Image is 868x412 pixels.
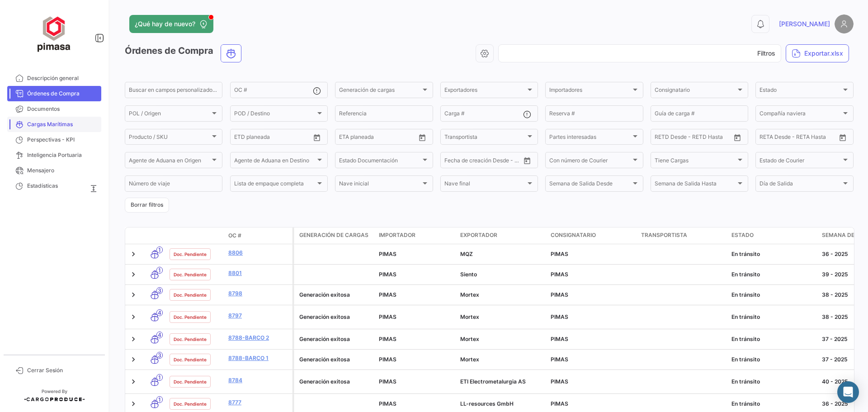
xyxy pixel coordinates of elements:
[551,400,568,407] span: PIMAS
[158,331,161,338] font: 4
[782,135,818,142] input: Hasta
[379,356,396,363] font: PIMAS
[129,313,138,322] a: Expandir/Contraer fila
[460,291,479,298] font: Mortex
[759,158,841,165] span: Estado de Courier
[158,309,161,316] font: 4
[158,287,161,294] font: 3
[637,227,728,244] datatable-header-cell: Transportista
[444,158,461,165] input: Desde
[759,182,841,188] span: Día de Salida
[731,356,760,363] font: En tránsito
[228,334,269,341] font: 8788-Barco 2
[379,378,396,385] font: PIMAS
[299,356,350,363] font: Generación exitosa
[339,182,420,188] span: Nave inicial
[460,356,479,363] font: Mortex
[174,272,207,277] font: Doc. Pendiente
[228,289,289,298] a: 8798
[551,313,568,320] font: PIMAS
[655,182,736,188] span: Semana de Salida Hasta
[551,291,568,298] span: PIMAS
[257,135,293,142] input: Hasta
[129,335,138,344] a: Expandir/Contraer fila
[158,267,161,274] font: 1
[822,336,848,342] font: 37 - 2025
[27,136,75,143] font: Perspectivas - KPI
[174,357,207,362] font: Doc. Pendiente
[504,48,754,59] font: visibilidad_desactivada
[299,336,350,342] font: Generación exitosa
[444,88,477,95] font: Exportadores
[7,132,101,147] a: Perspectivas - KPI
[460,271,477,278] font: Siento
[822,378,848,385] font: 40 - 2025
[228,270,242,276] font: 8801
[27,75,79,81] font: Descripción general
[551,232,596,238] font: Consignatario
[27,151,98,159] span: Inteligencia Portuaria
[759,88,777,95] font: Estado
[549,88,582,95] font: Importadores
[228,398,289,407] a: 8777
[129,270,138,279] a: Expandir/Contraer fila
[731,313,760,320] font: En tránsito
[655,88,736,95] span: Consignatario
[655,158,736,165] span: Tiene Cargas
[457,227,547,244] datatable-header-cell: Exportador
[228,355,269,361] font: 8788-Barco 1
[135,19,195,28] span: ¿Qué hay de nuevo?
[822,291,848,298] font: 38 - 2025
[551,251,568,257] font: PIMAS
[27,90,98,98] span: Órdenes de Compra
[7,101,101,117] a: Documentos
[228,399,241,406] font: 8777
[299,313,350,320] font: Generación exitosa
[294,227,375,244] datatable-header-cell: Generación de cargas
[551,336,568,342] font: PIMAS
[174,314,207,320] font: Doc. Pendiente
[460,336,479,342] span: Mortex
[129,290,138,299] a: Expandir/Contraer fila
[779,20,830,28] font: [PERSON_NAME]
[551,271,568,278] font: PIMAS
[460,232,497,238] font: Exportador
[822,356,848,363] font: 37 - 2025
[228,377,242,384] font: 8784
[158,246,161,253] font: 1
[174,379,207,384] font: Doc. Pendiente
[460,400,514,407] font: LL-resources GmbH
[131,201,163,208] font: Borrar filtros
[837,381,859,403] div: Abrir Intercom Messenger
[234,111,270,118] font: POD / Destino
[379,400,396,407] font: PIMAS
[836,131,849,144] button: Calendario abierto
[228,290,242,297] font: 8798
[129,135,210,142] span: Producto / SKU
[228,269,289,277] a: 8801
[786,44,849,62] button: Exportar.xlsx
[641,232,687,238] font: Transportista
[362,135,398,142] input: Hasta
[731,251,760,257] font: En tránsito
[228,312,242,319] font: 8797
[90,185,142,193] font: expandir_más
[27,167,54,174] font: Mensajero
[757,49,775,57] font: Filtros
[379,271,396,278] font: PIMAS
[32,11,77,56] img: ff117959-d04a-4809-8d46-49844dc85631.png
[379,291,396,298] span: PIMAS
[125,45,213,56] font: Órdenes de Compra
[655,135,671,142] input: Desde
[7,163,101,178] a: Mensajero
[379,313,396,320] span: PIMAS
[228,354,289,362] a: 8788-Barco 1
